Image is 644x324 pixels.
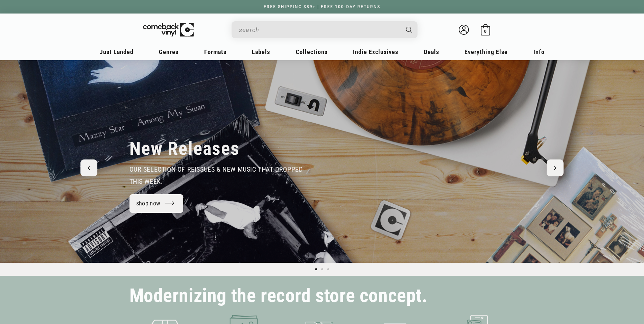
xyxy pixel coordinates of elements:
button: Load slide 3 of 3 [325,266,331,272]
span: Labels [252,48,270,55]
button: Search [400,21,418,38]
a: shop now [129,194,184,213]
span: Just Landed [100,48,134,55]
div: Search [232,21,418,38]
span: 0 [484,29,486,34]
span: Everything Else [464,48,508,55]
span: Formats [204,48,226,55]
button: Load slide 1 of 3 [313,266,319,272]
button: Load slide 2 of 3 [319,266,325,272]
span: Info [533,48,545,55]
span: Collections [296,48,328,55]
span: Deals [424,48,439,55]
span: Indie Exclusives [353,48,398,55]
button: Next slide [547,159,564,176]
input: search [239,23,399,37]
h2: Modernizing the record store concept. [129,288,428,304]
span: Genres [159,48,178,55]
span: our selection of reissues & new music that dropped this week. [129,165,303,185]
h2: New Releases [129,138,240,160]
button: Previous slide [80,159,97,176]
a: FREE SHIPPING $89+ | FREE 100-DAY RETURNS [257,4,387,9]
